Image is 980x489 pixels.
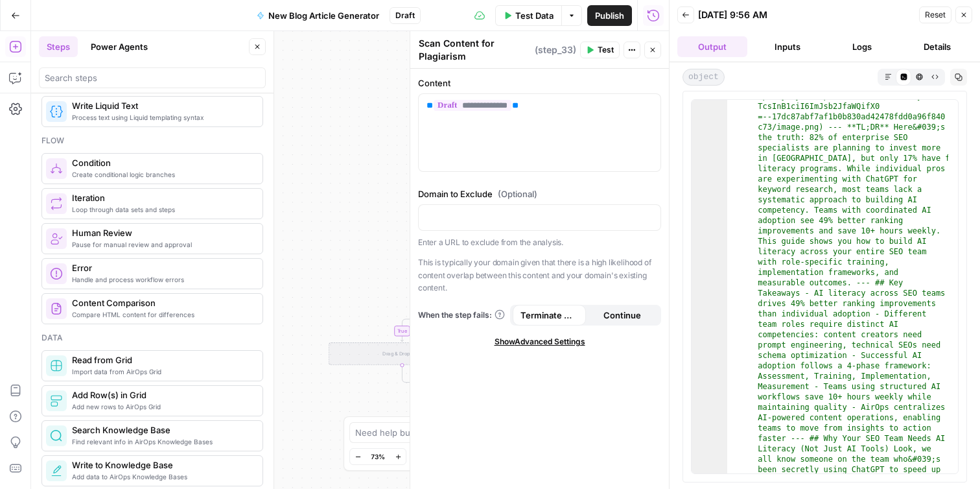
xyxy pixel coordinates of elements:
[268,9,379,22] span: New Blog Article Generator
[72,204,252,215] span: Loop through data sets and steps
[72,156,252,169] span: Condition
[395,10,415,21] span: Draft
[682,69,725,86] span: object
[72,191,252,204] span: Iteration
[41,332,263,344] div: Data
[520,309,578,322] span: Terminate Workflow
[418,236,661,249] p: Enter a URL to exclude from the analysis.
[919,6,951,23] button: Reset
[598,44,614,56] span: Test
[249,5,387,26] button: New Blog Article Generator
[50,302,63,315] img: vrinnnclop0vshvmafd7ip1g7ohf
[925,9,946,21] span: Reset
[72,274,252,285] span: Handle and process workflow errors
[603,309,641,322] span: Continue
[41,135,263,147] div: Flow
[72,226,252,239] span: Human Review
[535,43,576,56] span: ( step_33 )
[72,436,252,447] span: Find relevant info in AirOps Knowledge Bases
[72,366,252,377] span: Import data from AirOps Grid
[677,36,747,57] button: Output
[72,99,252,112] span: Write Liquid Text
[515,9,554,22] span: Test Data
[72,471,252,482] span: Add data to AirOps Knowledge Bases
[498,187,537,200] span: (Optional)
[72,112,252,123] span: Process text using Liquid templating syntax
[752,36,822,57] button: Inputs
[902,36,972,57] button: Details
[401,312,485,341] g: Edge from step_35 to step_35-if-ghost
[495,5,561,26] button: Test Data
[72,423,252,436] span: Search Knowledge Base
[72,239,252,250] span: Pause for manual review and approval
[72,459,252,471] span: Write to Knowledge Base
[402,365,485,387] g: Edge from step_35-if-ghost to step_35-conditional-end
[828,36,898,57] button: Logs
[72,309,252,320] span: Compare HTML content for differences
[39,36,78,57] button: Steps
[329,342,476,365] div: Drag & Drop Step
[418,187,661,200] label: Domain to Exclude
[83,36,156,57] button: Power Agents
[495,336,585,348] span: Show Advanced Settings
[72,296,252,309] span: Content Comparison
[587,5,632,26] button: Publish
[72,353,252,366] span: Read from Grid
[72,401,252,412] span: Add new rows to AirOps Grid
[45,71,260,84] input: Search steps
[72,261,252,274] span: Error
[418,309,505,321] a: When the step fails:
[419,37,531,63] textarea: Scan Content for Plagiarism
[595,9,624,22] span: Publish
[586,305,659,326] button: Continue
[72,169,252,180] span: Create conditional logic branches
[418,77,661,89] label: Content
[371,451,385,462] span: 73%
[72,388,252,401] span: Add Row(s) in Grid
[580,42,620,58] button: Test
[418,256,661,294] p: This is typically your domain given that there is a high likelihood of content overlap between th...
